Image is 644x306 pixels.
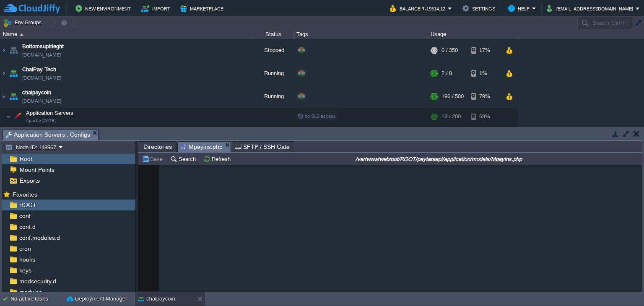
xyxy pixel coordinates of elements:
[441,85,464,108] div: 196 / 500
[18,177,41,184] a: Exports
[441,125,458,138] div: 13 / 200
[1,29,252,39] div: Name
[23,125,34,138] img: AMDAwAAAACH5BAEAAAAALAAAAAABAAEAAAICRAEAOw==
[18,223,37,231] a: conf.d
[18,267,33,274] a: keys
[141,3,173,13] button: Import
[18,245,32,252] a: cron
[177,141,231,152] li: /var/www/webroot/ROOT/paytaraapi/application/models/Mpayins.php
[390,3,448,13] button: Balance ₹-19514.12
[26,118,56,123] span: Apache [DATE]
[180,142,223,152] span: Mpayins.php
[10,292,63,306] div: No active tasks
[11,191,39,198] span: Favorites
[471,125,498,138] div: 69%
[252,29,293,39] div: Status
[441,62,452,85] div: 2 / 8
[298,114,336,119] span: no SLB access
[252,62,294,85] div: Running
[5,130,90,140] span: Application Servers : Configs
[294,29,428,39] div: Tags
[25,110,75,116] a: Application ServersApache [DATE]
[11,108,23,125] img: AMDAwAAAACH5BAEAAAAALAAAAAABAAEAAAICRAEAOw==
[203,155,233,163] button: Refresh
[235,142,290,152] span: SFTP / SSH Gate
[22,88,51,97] a: chalpaycoin
[428,29,517,39] div: Usage
[0,62,7,85] img: AMDAwAAAACH5BAEAAAAALAAAAAABAAEAAAICRAEAOw==
[170,155,198,163] button: Search
[471,85,498,108] div: 79%
[18,288,43,296] a: modules
[441,108,461,125] div: 13 / 200
[3,3,60,14] img: CloudJiffy
[6,108,11,125] img: AMDAwAAAACH5BAEAAAAALAAAAAABAAEAAAICRAEAOw==
[471,39,498,62] div: 17%
[5,143,59,151] button: Node ID: 148967
[18,277,57,285] a: modsecurity.d
[252,39,294,62] div: Stopped
[462,3,498,13] button: Settings
[8,62,19,85] img: AMDAwAAAACH5BAEAAAAALAAAAAABAAEAAAICRAEAOw==
[138,295,175,303] button: chalpaycoin
[22,42,64,51] a: Bottomsupfrieght
[3,17,44,29] button: Env Groups
[441,39,458,62] div: 0 / 350
[18,212,32,220] a: conf
[471,62,498,85] div: 1%
[471,108,498,125] div: 69%
[0,85,7,108] img: AMDAwAAAACH5BAEAAAAALAAAAAABAAEAAAICRAEAOw==
[547,3,636,13] button: [EMAIL_ADDRESS][DOMAIN_NAME]
[18,256,36,263] a: hooks
[252,85,294,108] div: Running
[22,74,61,82] a: [DOMAIN_NAME]
[18,201,38,209] a: ROOT
[18,234,61,241] a: conf.modules.d
[180,3,226,13] button: Marketplace
[22,51,61,59] a: [DOMAIN_NAME]
[20,34,23,36] img: AMDAwAAAACH5BAEAAAAALAAAAAABAAEAAAICRAEAOw==
[8,39,19,62] img: AMDAwAAAACH5BAEAAAAALAAAAAABAAEAAAICRAEAOw==
[18,155,34,163] a: Root
[8,85,19,108] img: AMDAwAAAACH5BAEAAAAALAAAAAABAAEAAAICRAEAOw==
[22,65,56,74] a: ChalPay Tech
[142,155,165,163] button: Save
[508,3,532,13] button: Help
[18,166,56,174] a: Mount Points
[25,109,75,117] span: Application Servers
[67,295,127,303] button: Deployment Manager
[0,39,7,62] img: AMDAwAAAACH5BAEAAAAALAAAAAABAAEAAAICRAEAOw==
[143,142,172,152] span: Directories
[75,3,133,13] button: New Environment
[18,125,23,138] img: AMDAwAAAACH5BAEAAAAALAAAAAABAAEAAAICRAEAOw==
[11,191,39,198] a: Favorites
[22,97,61,105] a: [DOMAIN_NAME]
